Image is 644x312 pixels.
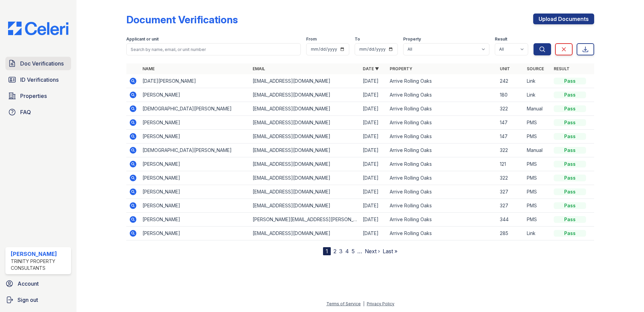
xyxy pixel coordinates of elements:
[360,157,387,171] td: [DATE]
[250,227,360,240] td: [EMAIL_ADDRESS][DOMAIN_NAME]
[140,88,250,102] td: [PERSON_NAME]
[524,102,551,116] td: Manual
[20,76,59,84] span: ID Verifications
[387,74,497,88] td: Arrive Rolling Oaks
[524,144,551,157] td: Manual
[554,161,586,167] div: Pass
[140,213,250,227] td: [PERSON_NAME]
[524,88,551,102] td: Link
[18,296,38,304] span: Sign out
[387,130,497,144] td: Arrive Rolling Oaks
[140,144,250,157] td: [DEMOGRAPHIC_DATA][PERSON_NAME]
[497,74,524,88] td: 242
[3,277,74,290] a: Account
[554,66,570,71] a: Result
[497,227,524,240] td: 285
[126,43,301,55] input: Search by name, email, or unit number
[5,105,71,119] a: FAQ
[360,102,387,116] td: [DATE]
[250,157,360,171] td: [EMAIL_ADDRESS][DOMAIN_NAME]
[11,250,68,258] div: [PERSON_NAME]
[497,171,524,185] td: 322
[360,88,387,102] td: [DATE]
[554,92,586,98] div: Pass
[497,102,524,116] td: 322
[140,171,250,185] td: [PERSON_NAME]
[387,185,497,199] td: Arrive Rolling Oaks
[497,144,524,157] td: 322
[524,227,551,240] td: Link
[524,74,551,88] td: Link
[326,301,361,306] a: Terms of Service
[250,74,360,88] td: [EMAIL_ADDRESS][DOMAIN_NAME]
[367,301,394,306] a: Privacy Policy
[140,199,250,213] td: [PERSON_NAME]
[387,227,497,240] td: Arrive Rolling Oaks
[250,144,360,157] td: [EMAIL_ADDRESS][DOMAIN_NAME]
[524,199,551,213] td: PMS
[126,14,238,26] div: Document Verifications
[497,116,524,130] td: 147
[495,36,507,42] label: Result
[140,74,250,88] td: [DATE][PERSON_NAME]
[524,157,551,171] td: PMS
[357,247,362,255] span: …
[11,258,68,271] div: Trinity Property Consultants
[497,157,524,171] td: 121
[554,175,586,181] div: Pass
[250,130,360,144] td: [EMAIL_ADDRESS][DOMAIN_NAME]
[253,66,265,71] a: Email
[306,36,317,42] label: From
[352,248,355,255] a: 5
[524,130,551,144] td: PMS
[554,202,586,209] div: Pass
[554,133,586,140] div: Pass
[524,116,551,130] td: PMS
[360,199,387,213] td: [DATE]
[387,157,497,171] td: Arrive Rolling Oaks
[387,213,497,227] td: Arrive Rolling Oaks
[345,248,349,255] a: 4
[5,57,71,70] a: Doc Verifications
[554,78,586,84] div: Pass
[355,36,360,42] label: To
[524,171,551,185] td: PMS
[360,130,387,144] td: [DATE]
[250,88,360,102] td: [EMAIL_ADDRESS][DOMAIN_NAME]
[333,248,336,255] a: 2
[3,293,74,307] a: Sign out
[387,88,497,102] td: Arrive Rolling Oaks
[554,105,586,112] div: Pass
[140,102,250,116] td: [DEMOGRAPHIC_DATA][PERSON_NAME]
[524,185,551,199] td: PMS
[140,116,250,130] td: [PERSON_NAME]
[383,248,397,255] a: Last »
[250,116,360,130] td: [EMAIL_ADDRESS][DOMAIN_NAME]
[250,213,360,227] td: [PERSON_NAME][EMAIL_ADDRESS][PERSON_NAME][DOMAIN_NAME]
[365,248,380,255] a: Next ›
[500,66,510,71] a: Unit
[339,248,343,255] a: 3
[20,59,64,68] span: Doc Verifications
[250,185,360,199] td: [EMAIL_ADDRESS][DOMAIN_NAME]
[323,247,331,255] div: 1
[360,116,387,130] td: [DATE]
[524,213,551,227] td: PMS
[126,36,159,42] label: Applicant or unit
[497,199,524,213] td: 327
[554,119,586,126] div: Pass
[360,74,387,88] td: [DATE]
[360,227,387,240] td: [DATE]
[140,185,250,199] td: [PERSON_NAME]
[387,116,497,130] td: Arrive Rolling Oaks
[387,171,497,185] td: Arrive Rolling Oaks
[387,144,497,157] td: Arrive Rolling Oaks
[554,216,586,223] div: Pass
[20,92,47,100] span: Properties
[554,147,586,154] div: Pass
[140,227,250,240] td: [PERSON_NAME]
[140,157,250,171] td: [PERSON_NAME]
[497,185,524,199] td: 327
[387,102,497,116] td: Arrive Rolling Oaks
